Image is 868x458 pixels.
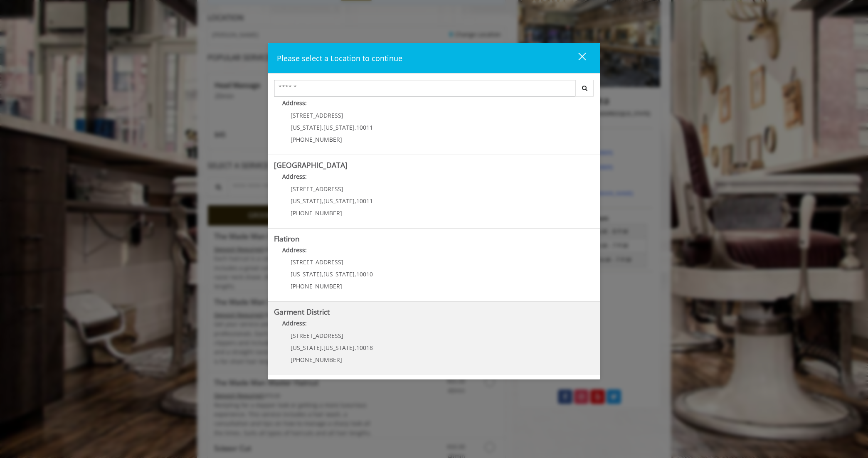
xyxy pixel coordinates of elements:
[580,85,589,91] i: Search button
[291,270,322,278] span: [US_STATE]
[322,270,323,278] span: ,
[282,172,307,180] b: Address:
[323,123,355,131] span: [US_STATE]
[274,80,576,96] input: Search Center
[291,185,343,193] span: [STREET_ADDRESS]
[323,270,355,278] span: [US_STATE]
[291,356,342,364] span: [PHONE_NUMBER]
[274,234,300,244] b: Flatiron
[282,99,307,107] b: Address:
[356,344,373,352] span: 10018
[291,282,342,290] span: [PHONE_NUMBER]
[282,319,307,327] b: Address:
[355,123,356,131] span: ,
[355,270,356,278] span: ,
[563,49,591,66] button: close dialog
[322,197,323,205] span: ,
[277,53,402,63] span: Please select a Location to continue
[355,344,356,352] span: ,
[291,209,342,217] span: [PHONE_NUMBER]
[322,123,323,131] span: ,
[323,197,355,205] span: [US_STATE]
[274,307,330,317] b: Garment District
[274,80,594,101] div: Center Select
[291,135,342,143] span: [PHONE_NUMBER]
[291,197,322,205] span: [US_STATE]
[569,52,585,64] div: close dialog
[356,270,373,278] span: 10010
[322,344,323,352] span: ,
[323,344,355,352] span: [US_STATE]
[291,344,322,352] span: [US_STATE]
[356,123,373,131] span: 10011
[291,332,343,340] span: [STREET_ADDRESS]
[291,258,343,266] span: [STREET_ADDRESS]
[282,246,307,254] b: Address:
[355,197,356,205] span: ,
[291,123,322,131] span: [US_STATE]
[274,160,348,170] b: [GEOGRAPHIC_DATA]
[356,197,373,205] span: 10011
[291,111,343,119] span: [STREET_ADDRESS]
